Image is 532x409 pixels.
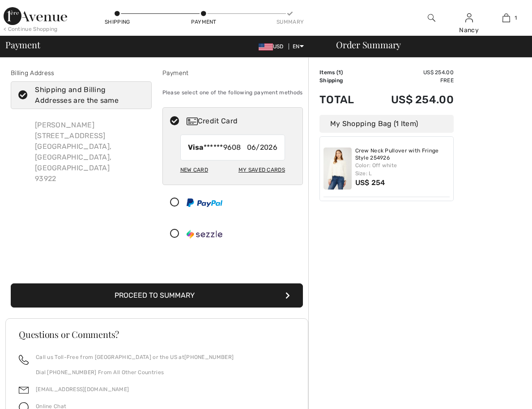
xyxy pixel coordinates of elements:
[293,43,304,50] span: EN
[355,161,450,177] div: Color: Off white Size: L
[190,18,217,26] div: Payment
[36,353,234,361] p: Call us Toll-Free from [GEOGRAPHIC_DATA] or the US at
[428,13,435,23] img: search the website
[11,283,303,308] button: Proceed to Summary
[355,178,385,187] span: US$ 254
[28,113,152,191] div: [PERSON_NAME] [STREET_ADDRESS] [GEOGRAPHIC_DATA], [GEOGRAPHIC_DATA], [GEOGRAPHIC_DATA] 93922
[19,385,29,395] img: email
[488,13,524,23] a: 1
[465,13,473,22] a: Sign In
[325,40,527,49] div: Order Summary
[367,76,454,84] td: Free
[277,18,303,26] div: Summary
[319,76,367,84] td: Shipping
[187,116,297,126] div: Credit Card
[259,43,287,50] span: USD
[502,13,510,23] img: My Bag
[247,142,277,153] span: 06/2026
[355,148,450,161] a: Crew Neck Pullover with Fringe Style 254926
[319,84,367,115] td: Total
[104,18,131,26] div: Shipping
[187,230,222,239] img: Sezzle
[36,386,129,392] a: [EMAIL_ADDRESS][DOMAIN_NAME]
[338,69,341,76] span: 1
[162,68,303,78] div: Payment
[19,355,29,365] img: call
[19,330,295,339] h3: Questions or Comments?
[188,143,204,152] strong: Visa
[5,40,40,49] span: Payment
[184,354,234,360] a: [PHONE_NUMBER]
[259,43,273,51] img: US Dollar
[238,162,285,177] div: My Saved Cards
[319,68,367,76] td: Items ( )
[36,368,234,376] p: Dial [PHONE_NUMBER] From All Other Countries
[515,14,517,22] span: 1
[465,13,473,23] img: My Info
[451,25,487,35] div: Nancy
[180,162,208,177] div: New Card
[35,84,138,106] div: Shipping and Billing Addresses are the same
[4,25,58,33] div: < Continue Shopping
[323,148,352,190] img: Crew Neck Pullover with Fringe Style 254926
[4,7,67,25] img: 1ère Avenue
[187,198,222,207] img: PayPal
[367,68,454,76] td: US$ 254.00
[187,118,198,125] img: Credit Card
[162,81,303,104] div: Please select one of the following payment methods
[11,68,152,78] div: Billing Address
[367,84,454,115] td: US$ 254.00
[319,115,454,133] div: My Shopping Bag (1 Item)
